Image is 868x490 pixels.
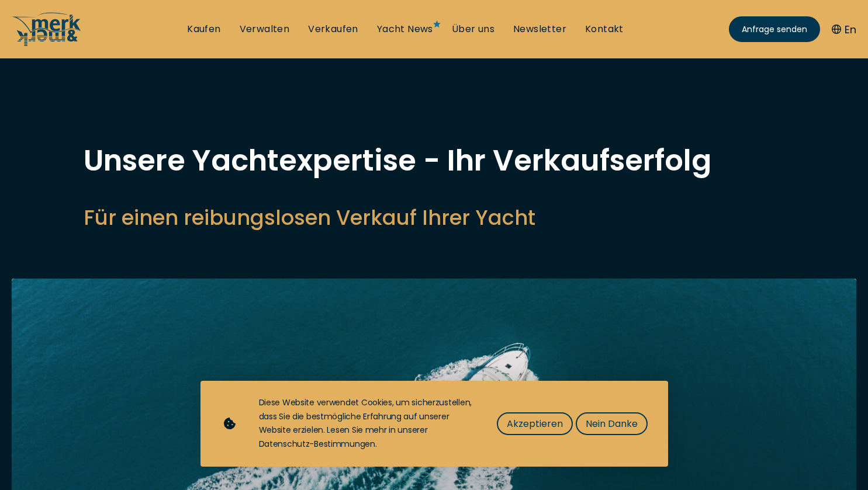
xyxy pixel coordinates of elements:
a: Datenschutz-Bestimmungen [259,438,375,450]
a: Über uns [452,23,494,36]
a: Kontakt [585,23,624,36]
a: Newsletter [513,23,566,36]
a: Kaufen [187,23,220,36]
a: Verkaufen [308,23,358,36]
a: Verwalten [240,23,290,36]
span: Anfrage senden [742,23,807,36]
span: Akzeptieren [507,416,563,431]
a: Yacht News [377,23,433,36]
button: En [832,22,856,37]
div: Diese Website verwendet Cookies, um sicherzustellen, dass Sie die bestmögliche Erfahrung auf unse... [259,396,473,451]
a: Anfrage senden [729,16,820,42]
button: Nein Danke [576,412,648,435]
h2: Für einen reibungslosen Verkauf Ihrer Yacht [84,203,785,232]
span: Nein Danke [586,416,638,431]
button: Akzeptieren [497,412,573,435]
h1: Unsere Yachtexpertise - Ihr Verkaufserfolg [84,146,785,175]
